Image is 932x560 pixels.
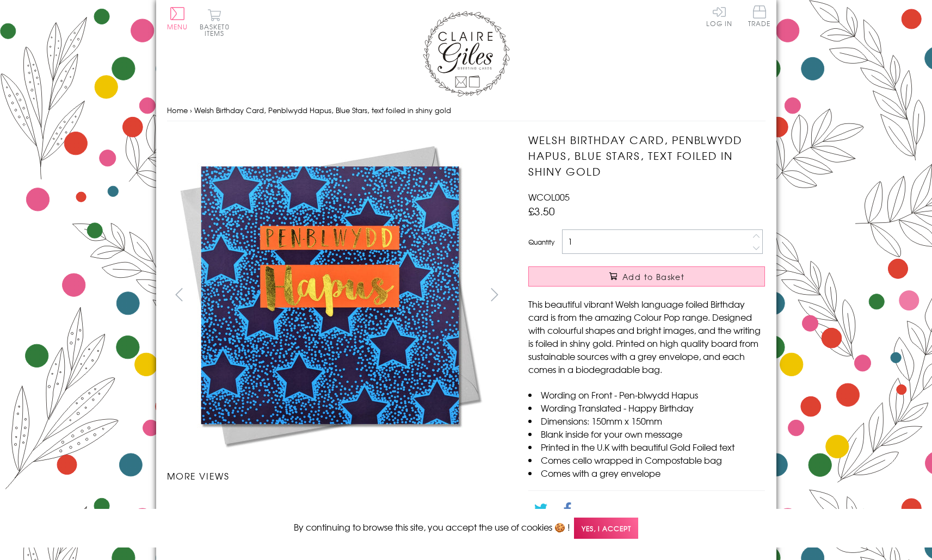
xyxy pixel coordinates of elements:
li: Carousel Page 3 [337,493,422,517]
a: Log In [706,5,732,27]
li: Carousel Page 1 (Current Slide) [167,493,252,517]
button: prev [167,282,192,307]
li: Carousel Page 4 [422,493,507,517]
button: Add to Basket [528,266,765,287]
button: Basket0 items [200,9,230,36]
span: Yes, I accept [574,518,638,539]
span: WCOL005 [528,190,570,203]
a: Home [167,105,188,115]
span: £3.50 [528,203,555,219]
span: Trade [748,5,771,27]
button: next [482,282,507,307]
p: This beautiful vibrant Welsh language foiled Birthday card is from the amazing Colour Pop range. ... [528,297,765,376]
span: 0 items [205,22,230,38]
h3: More views [167,469,507,482]
span: Add to Basket [622,271,684,282]
button: Menu [167,7,188,30]
h1: Welsh Birthday Card, Penblwydd Hapus, Blue Stars, text foiled in shiny gold [528,132,765,179]
li: Dimensions: 150mm x 150mm [528,414,765,427]
img: Claire Giles Greetings Cards [423,11,510,97]
ul: Carousel Pagination [167,493,507,541]
img: Welsh Birthday Card, Penblwydd Hapus, Blue Stars, text foiled in shiny gold [166,132,493,458]
li: Blank inside for your own message [528,427,765,440]
li: Comes with a grey envelope [528,466,765,480]
li: Carousel Page 2 [252,493,337,517]
li: Wording on Front - Pen-blwydd Hapus [528,388,765,401]
li: Printed in the U.K with beautiful Gold Foiled text [528,440,765,453]
label: Quantity [528,237,554,247]
span: › [190,105,192,115]
img: Welsh Birthday Card, Penblwydd Hapus, Blue Stars, text foiled in shiny gold [507,132,833,458]
span: Menu [167,22,188,32]
a: Trade [748,5,771,29]
li: Comes cello wrapped in Compostable bag [528,453,765,466]
span: Welsh Birthday Card, Penblwydd Hapus, Blue Stars, text foiled in shiny gold [194,105,451,115]
li: Wording Translated - Happy Birthday [528,401,765,414]
nav: breadcrumbs [167,99,766,122]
